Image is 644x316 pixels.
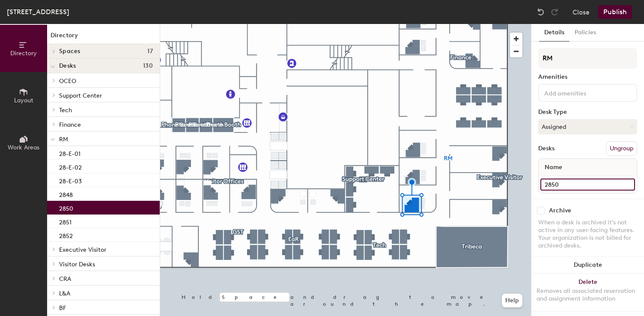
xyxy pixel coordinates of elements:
button: Policies [569,24,601,42]
div: When a desk is archived it's not active in any user-facing features. Your organization is not bil... [538,219,637,250]
span: Support Center [59,92,102,99]
div: Archive [549,207,571,214]
p: 28-E-01 [59,148,80,158]
button: DeleteRemoves all associated reservation and assignment information [531,274,644,311]
button: Publish [598,5,632,19]
span: Tech [59,107,72,114]
span: Work Areas [8,144,39,151]
span: Visitor Desks [59,261,95,268]
span: Finance [59,121,81,128]
button: Assigned [538,119,637,134]
p: 28-E-02 [59,161,82,171]
span: Spaces [59,48,80,55]
span: OCEO [59,78,76,85]
span: Desks [59,63,76,69]
h1: Directory [47,31,160,44]
span: Directory [10,50,37,57]
span: BF [59,304,66,312]
div: [STREET_ADDRESS] [7,6,69,17]
p: 28-E-03 [59,175,82,185]
button: Details [539,24,569,42]
div: Amenities [538,74,637,80]
div: Desks [538,145,555,152]
input: Unnamed desk [540,179,635,191]
p: 2852 [59,230,73,240]
span: 130 [143,63,153,69]
span: RM [59,136,68,143]
div: Desk Type [538,109,637,116]
span: 17 [147,48,153,55]
span: Name [540,160,566,175]
div: Removes all associated reservation and assignment information [537,287,639,303]
span: Executive Visitor [59,246,106,253]
span: L&A [59,290,70,297]
img: Redo [550,8,559,16]
button: Close [572,5,590,19]
p: 2851 [59,216,72,226]
p: 2850 [59,203,73,212]
button: Ungroup [606,141,637,156]
button: Duplicate [531,256,644,274]
span: Layout [14,97,33,104]
input: Add amenities [543,87,620,98]
span: CRA [59,275,71,283]
img: Undo [537,8,545,16]
button: Help [502,294,522,307]
p: 2848 [59,189,73,199]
